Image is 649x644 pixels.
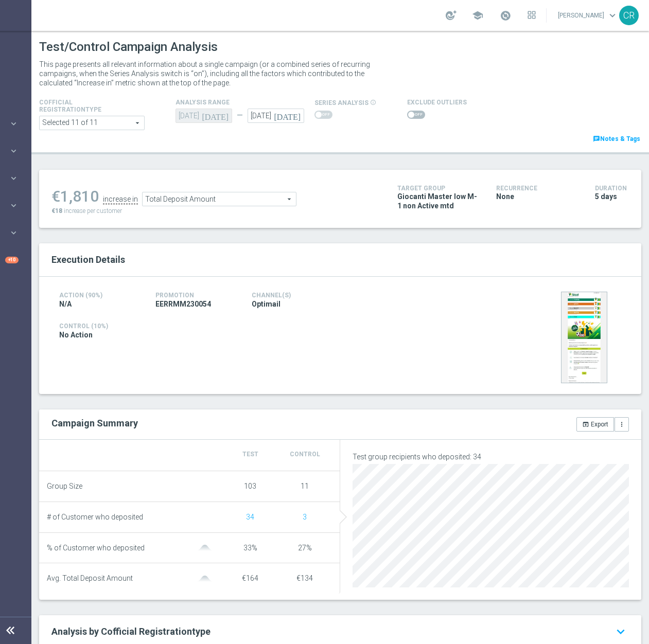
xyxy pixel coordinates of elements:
span: Show unique customers [303,513,307,521]
i: keyboard_arrow_down [612,622,629,641]
span: keyboard_arrow_down [607,10,618,21]
span: increase per customer [64,207,122,214]
span: 27% [298,544,312,552]
span: Execution Details [51,254,125,265]
h4: Promotion [155,292,236,299]
span: series analysis [314,99,369,106]
span: EERRMM230054 [155,299,211,309]
span: 33% [243,544,257,552]
p: This page presents all relevant information about a single campaign (or a combined series of recu... [39,60,384,87]
i: open_in_browser [582,421,589,428]
img: gaussianGrey.svg [195,545,215,551]
span: Test [242,451,258,458]
h2: Campaign Summary [51,418,138,428]
i: keyboard_arrow_right [9,146,19,156]
span: 11 [301,482,309,490]
h4: Recurrence [496,185,580,192]
div: €1,810 [51,187,99,206]
div: increase in [103,195,138,204]
span: €134 [296,574,313,582]
p: Test group recipients who deposited: 34 [353,452,629,461]
span: Giocanti Master low M-1 non Active mtd [397,192,481,210]
i: keyboard_arrow_right [9,119,19,129]
span: Expert Online Expert Retail Master Online Master Retail Other and 6 more [40,116,144,130]
h4: Cofficial Registrationtype [39,99,127,113]
i: [DATE] [274,109,304,120]
h4: analysis range [176,99,314,106]
i: info_outline [370,99,376,105]
span: Analysis by Cofficial Registrationtype [51,626,211,637]
span: Optimail [252,299,280,309]
span: Group Size [47,482,82,491]
i: keyboard_arrow_right [9,201,19,210]
h4: Duration [595,185,629,192]
button: more_vert [615,417,629,432]
span: Avg. Total Deposit Amount [47,574,133,583]
a: [PERSON_NAME]keyboard_arrow_down [557,8,619,23]
a: Analysis by Cofficial Registrationtype keyboard_arrow_down [51,625,629,638]
i: keyboard_arrow_right [9,228,19,238]
div: CR [619,6,639,25]
i: keyboard_arrow_right [9,173,19,183]
h4: Action (90%) [59,292,140,299]
img: gaussianGrey.svg [195,576,215,582]
span: N/A [59,299,72,309]
h1: Test/Control Campaign Analysis [39,40,218,55]
i: more_vert [618,421,625,428]
div: +10 [5,257,19,263]
img: 35537.jpeg [561,292,607,383]
span: school [472,10,483,21]
h4: Control (10%) [59,323,429,330]
input: Select Date [248,109,304,123]
span: Control [290,451,320,458]
i: [DATE] [202,109,232,120]
span: % of Customer who deposited [47,544,145,552]
h4: Target Group [397,185,481,192]
span: None [496,192,514,201]
button: open_in_browser Export [576,417,614,432]
h4: Channel(s) [252,292,332,299]
div: — [232,111,248,120]
span: No Action [59,330,93,339]
a: chatNotes & Tags [592,133,641,145]
span: Show unique customers [246,513,254,521]
span: 103 [244,482,256,490]
span: # of Customer who deposited [47,513,143,522]
span: €164 [242,574,258,582]
span: 5 days [595,192,617,201]
span: €18 [51,207,62,214]
h4: Exclude Outliers [407,99,467,106]
i: chat [593,135,600,142]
